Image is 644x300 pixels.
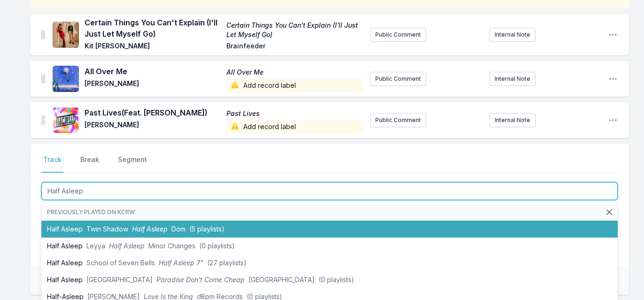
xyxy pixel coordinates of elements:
[226,109,363,118] span: Past Lives
[608,115,618,125] button: Open playlist item options
[41,115,45,125] img: Drag Handle
[85,120,221,133] span: [PERSON_NAME]
[226,120,363,133] span: Add record label
[207,259,247,267] span: (27 playlists)
[41,271,618,288] li: Half Asleep
[41,204,618,221] li: Previously played on KCRW:
[41,221,618,238] li: Half Asleep
[86,259,155,267] span: School of Seven Bells
[370,113,426,127] button: Public Comment
[199,242,235,250] span: (0 playlists)
[109,242,145,250] span: Half Asleep
[248,276,315,284] span: [GEOGRAPHIC_DATA]
[171,225,186,233] span: Dom
[78,155,101,173] button: Break
[132,225,168,233] span: Half Asleep
[226,68,363,77] span: All Over Me
[318,276,354,284] span: (0 playlists)
[86,276,153,284] span: [GEOGRAPHIC_DATA]
[53,22,79,48] img: Certain Things You Can't Explain (I'll Just Let Myself Go)
[41,30,45,39] img: Drag Handle
[370,72,426,86] button: Public Comment
[370,28,426,42] button: Public Comment
[86,225,128,233] span: Twin Shadow
[85,107,221,118] span: Past Lives (Feat. [PERSON_NAME])
[41,74,45,84] img: Drag Handle
[189,225,225,233] span: (5 playlists)
[489,28,535,42] button: Internal Note
[41,155,63,173] button: Track
[156,276,245,284] span: Paradise Don't Come Cheap
[85,17,221,39] span: Certain Things You Can't Explain (I'll Just Let Myself Go)
[226,79,363,92] span: Add record label
[85,41,221,53] span: Kit [PERSON_NAME]
[226,41,363,53] span: Brainfeeder
[41,238,618,254] li: Half Asleep
[41,182,618,200] input: Track Title
[608,30,618,39] button: Open playlist item options
[608,74,618,84] button: Open playlist item options
[489,113,535,127] button: Internal Note
[226,21,363,39] span: Certain Things You Can't Explain (I'll Just Let Myself Go)
[85,66,221,77] span: All Over Me
[53,107,79,133] img: Past Lives
[159,259,203,267] span: Half Asleep 7"
[53,66,79,92] img: All Over Me
[86,242,105,250] span: Leyya
[41,254,618,271] li: Half Asleep
[148,242,195,250] span: Minor Changes
[489,72,535,86] button: Internal Note
[85,79,221,92] span: [PERSON_NAME]
[116,155,149,173] button: Segment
